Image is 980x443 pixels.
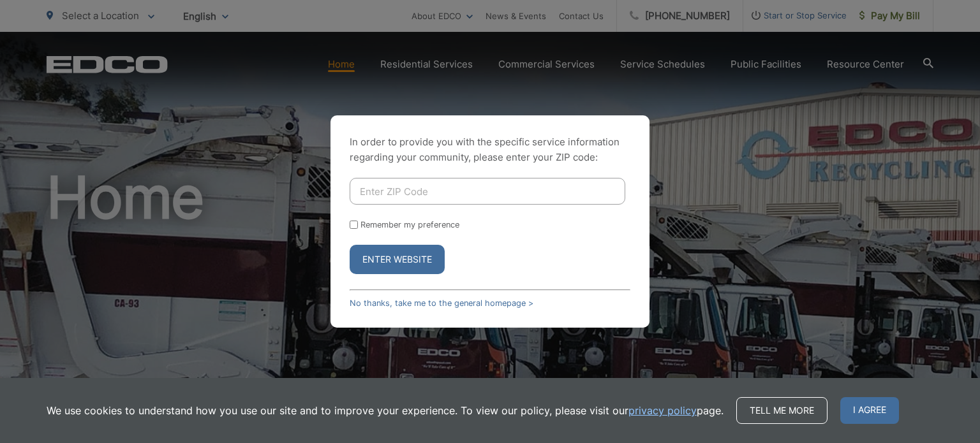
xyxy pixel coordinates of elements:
[628,403,697,418] a: privacy policy
[350,178,625,205] input: Enter ZIP Code
[736,397,828,424] a: Tell me more
[350,245,445,274] button: Enter Website
[360,220,459,229] label: Remember my preference
[840,397,899,424] span: I agree
[350,298,533,308] a: No thanks, take me to the general homepage >
[350,134,630,165] p: In order to provide you with the specific service information regarding your community, please en...
[47,403,724,418] p: We use cookies to understand how you use our site and to improve your experience. To view our pol...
